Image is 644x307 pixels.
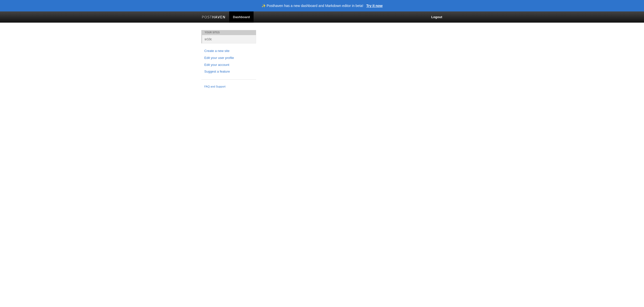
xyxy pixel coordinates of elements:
[201,30,256,35] li: Your Sites
[428,11,446,23] a: Logout
[229,11,254,23] a: Dashboard
[204,85,253,89] a: FAQ and Support
[202,16,225,19] img: Posthaven-bar
[202,35,256,43] a: sr10c
[262,4,363,7] header: ✨ Posthaven has a new dashboard and Markdown editor in beta!
[204,55,253,61] a: Edit your user profile
[204,69,253,74] a: Suggest a feature
[366,4,382,7] a: Try it now
[204,48,253,54] a: Create a new site
[204,62,253,68] a: Edit your account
